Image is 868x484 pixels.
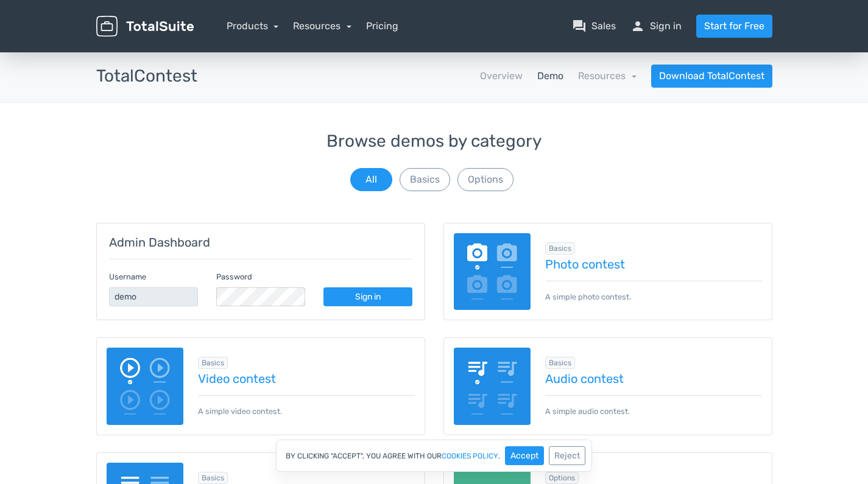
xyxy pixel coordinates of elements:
span: Browse all in Basics [198,472,228,484]
a: Start for Free [696,15,772,38]
label: Username [109,271,146,282]
img: image-poll.png [454,233,531,310]
button: Accept [505,446,544,465]
h3: TotalContest [96,67,197,86]
a: Products [227,20,279,32]
img: video-poll.png [107,348,184,425]
a: Pricing [366,19,398,33]
a: Photo contest [545,258,762,271]
label: Password [216,271,252,282]
p: A simple audio contest. [545,395,762,417]
p: A simple photo contest. [545,281,762,303]
a: Video contest [198,372,415,385]
a: cookies policy [442,452,498,460]
a: Resources [578,70,637,82]
a: Resources [293,20,351,32]
span: Browse all in Basics [545,357,575,369]
button: All [350,168,392,191]
button: Basics [400,168,450,191]
span: Browse all in Options [545,472,579,484]
a: question_answerSales [572,19,616,33]
h5: Admin Dashboard [109,236,412,249]
a: Audio contest [545,372,762,385]
span: person [630,19,645,33]
img: audio-poll.png [454,348,531,425]
button: Reject [549,446,585,465]
span: Browse all in Basics [545,242,575,254]
h3: Browse demos by category [96,132,772,151]
img: TotalSuite for WordPress [96,16,194,37]
span: Browse all in Basics [198,357,228,369]
span: question_answer [572,19,587,33]
a: Sign in [323,287,412,306]
button: Options [457,168,513,191]
a: Download TotalContest [651,65,772,88]
a: personSign in [630,19,682,33]
p: A simple video contest. [198,395,415,417]
div: By clicking "Accept", you agree with our . [276,440,592,472]
a: Overview [480,69,523,83]
a: Demo [537,69,563,83]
